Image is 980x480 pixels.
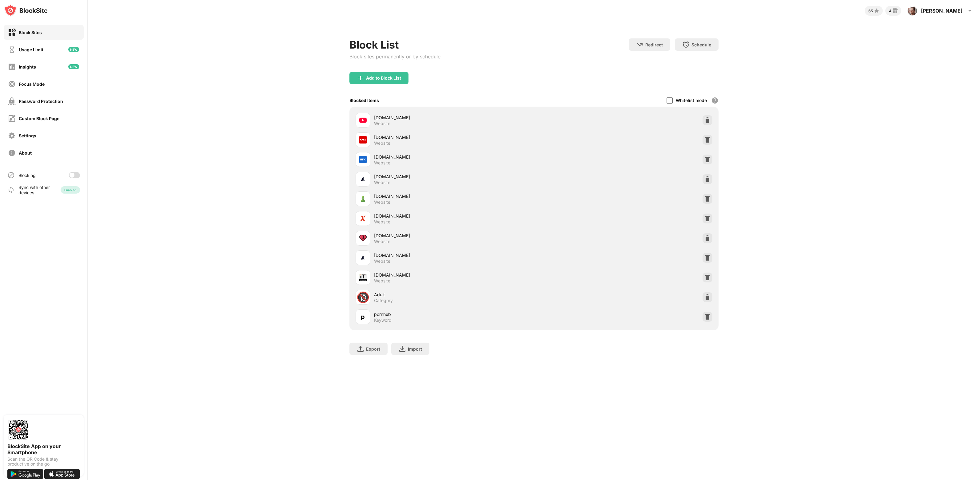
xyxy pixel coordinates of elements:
img: time-usage-off.svg [8,46,16,53]
div: Usage Limit [19,47,43,52]
div: Website [374,239,390,244]
div: Keyword [374,317,392,323]
div: Schedule [691,42,711,47]
img: favicons [359,195,367,203]
div: Redirect [645,42,663,47]
div: Blocking [18,173,36,178]
img: focus-off.svg [8,80,16,88]
div: About [19,150,32,155]
div: Category [374,298,393,303]
div: Website [374,278,390,284]
div: Website [374,258,390,264]
img: favicons [359,254,367,262]
img: points-small.svg [873,7,880,14]
div: 4 [889,9,891,13]
div: Custom Block Page [19,116,59,121]
div: [DOMAIN_NAME] [374,272,534,278]
div: Export [366,346,380,352]
img: sync-icon.svg [7,186,15,194]
img: logo-blocksite.svg [4,4,48,17]
img: favicons [359,175,367,183]
div: 65 [868,9,873,13]
div: Insights [19,64,36,69]
img: about-off.svg [8,149,16,157]
img: reward-small.svg [891,7,899,14]
div: Website [374,160,390,166]
img: options-page-qr-code.png [7,419,30,441]
div: Import [408,346,422,352]
div: [DOMAIN_NAME] [374,114,534,121]
div: Scan the QR Code & stay productive on the go [7,457,80,466]
div: [PERSON_NAME] [921,8,962,14]
img: password-protection-off.svg [8,97,16,105]
div: Settings [19,133,36,138]
div: Enabled [64,188,76,192]
div: Website [374,121,390,126]
div: 🔞 [357,291,369,304]
div: Focus Mode [19,81,45,87]
div: [DOMAIN_NAME] [374,213,534,219]
img: insights-off.svg [8,63,16,71]
div: Adult [374,291,534,298]
div: [DOMAIN_NAME] [374,154,534,160]
div: Block Sites [19,30,42,35]
img: favicons [359,234,367,242]
div: Block List [349,38,440,51]
div: [DOMAIN_NAME] [374,252,534,258]
div: Block sites permanently or by schedule [349,53,440,60]
img: favicons [359,215,367,222]
img: new-icon.svg [68,64,79,69]
img: favicons [359,156,367,163]
img: download-on-the-app-store.svg [44,469,80,479]
img: get-it-on-google-play.svg [7,469,43,479]
div: Add to Block List [366,76,401,81]
div: Website [374,140,390,146]
img: favicons [359,274,367,281]
div: Whitelist mode [676,98,707,103]
div: Blocked Items [349,98,379,103]
div: [DOMAIN_NAME] [374,134,534,140]
div: Password Protection [19,99,63,104]
img: settings-off.svg [8,132,16,140]
img: block-on.svg [8,29,16,36]
div: [DOMAIN_NAME] [374,173,534,180]
img: favicons [359,116,367,124]
img: favicons [359,136,367,144]
div: BlockSite App on your Smartphone [7,443,80,455]
div: [DOMAIN_NAME] [374,232,534,239]
div: Website [374,219,390,225]
div: p [361,312,365,321]
div: Website [374,180,390,185]
div: pornhub [374,311,534,317]
div: [DOMAIN_NAME] [374,193,534,199]
div: Sync with other devices [18,185,50,195]
img: customize-block-page-off.svg [8,115,16,122]
img: blocking-icon.svg [7,171,15,179]
img: new-icon.svg [68,47,79,52]
img: ALm5wu2ooXBVtBSmOSm6bDUmld2nTPvkQvztgu_BT49qdg=s96-c [907,6,917,16]
div: Website [374,199,390,205]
